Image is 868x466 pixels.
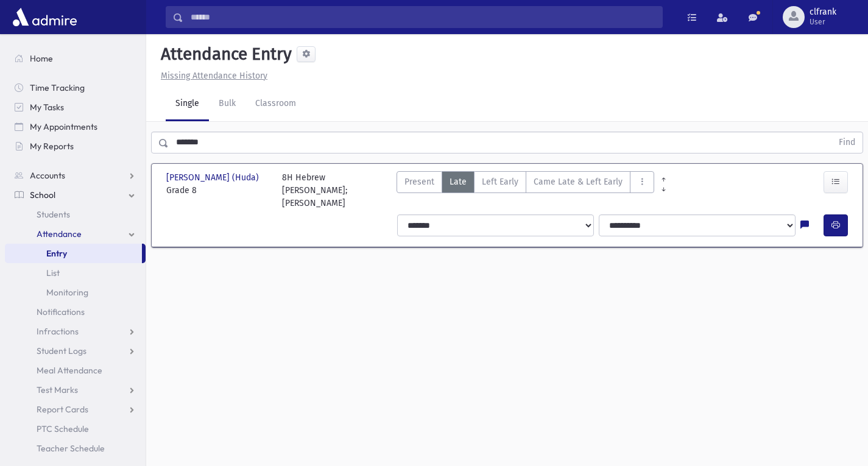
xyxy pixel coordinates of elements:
[37,384,78,395] span: Test Marks
[37,423,89,434] span: PTC Schedule
[30,170,65,181] span: Accounts
[209,87,245,121] a: Bulk
[46,248,67,259] span: Entry
[183,6,662,28] input: Search
[831,132,863,153] button: Find
[5,244,142,263] a: Entry
[37,404,88,415] span: Report Cards
[245,87,306,121] a: Classroom
[5,283,146,302] a: Monitoring
[5,78,146,97] a: Time Tracking
[46,287,88,298] span: Monitoring
[482,175,518,188] span: Left Early
[5,419,146,439] a: PTC Schedule
[282,171,386,210] div: 8H Hebrew [PERSON_NAME]; [PERSON_NAME]
[156,44,292,65] h5: Attendance Entry
[37,209,70,220] span: Students
[5,322,146,341] a: Infractions
[810,7,836,17] span: clfrank
[166,184,270,197] span: Grade 8
[5,263,146,283] a: List
[30,141,74,152] span: My Reports
[5,400,146,419] a: Report Cards
[810,17,836,27] span: User
[166,87,209,121] a: Single
[37,306,85,317] span: Notifications
[450,175,467,188] span: Late
[46,267,60,278] span: List
[5,302,146,322] a: Notifications
[37,228,82,239] span: Attendance
[5,117,146,136] a: My Appointments
[166,171,261,184] span: [PERSON_NAME] (Huda)
[5,439,146,458] a: Teacher Schedule
[5,205,146,224] a: Students
[37,345,86,356] span: Student Logs
[30,121,97,132] span: My Appointments
[5,361,146,380] a: Meal Attendance
[5,341,146,361] a: Student Logs
[5,166,146,185] a: Accounts
[30,82,85,93] span: Time Tracking
[37,443,105,454] span: Teacher Schedule
[404,175,434,188] span: Present
[397,171,654,210] div: AttTypes
[534,175,623,188] span: Came Late & Left Early
[5,224,146,244] a: Attendance
[37,326,79,337] span: Infractions
[5,136,146,156] a: My Reports
[5,185,146,205] a: School
[30,102,64,113] span: My Tasks
[30,53,53,64] span: Home
[5,380,146,400] a: Test Marks
[10,5,80,29] img: AdmirePro
[37,365,102,376] span: Meal Attendance
[30,189,55,200] span: School
[5,97,146,117] a: My Tasks
[156,71,267,81] a: Missing Attendance History
[161,71,267,81] u: Missing Attendance History
[5,49,146,68] a: Home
